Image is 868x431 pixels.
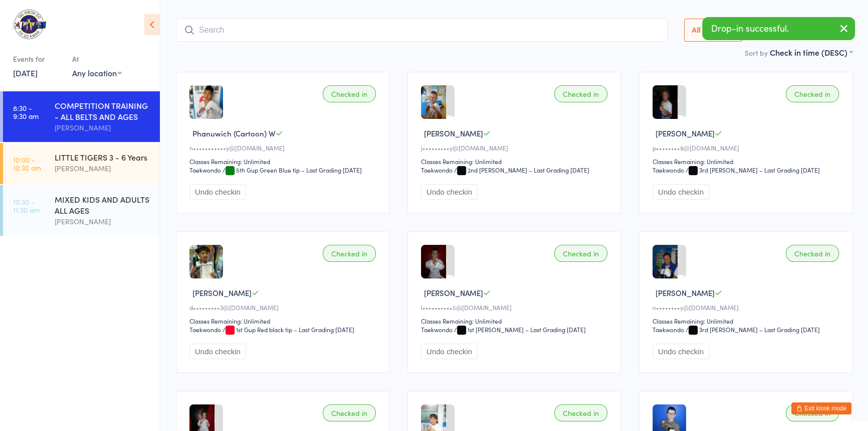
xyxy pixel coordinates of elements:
span: [PERSON_NAME] [192,288,252,298]
div: Classes Remaining: Unlimited [189,317,379,325]
div: l••••••••••5@[DOMAIN_NAME] [421,303,610,312]
div: j•••••••••y@[DOMAIN_NAME] [421,143,610,152]
img: image1679477687.png [189,245,223,278]
div: LITTLE TIGERS 3 - 6 Years [55,152,151,163]
span: [PERSON_NAME] [656,128,715,138]
time: 10:30 - 11:30 am [13,198,40,214]
img: image1706321359.png [189,85,223,119]
div: Classes Remaining: Unlimited [653,317,842,325]
div: Checked in [554,404,607,421]
div: [PERSON_NAME] [55,216,151,227]
div: Classes Remaining: Unlimited [653,157,842,166]
time: 10:00 - 10:30 am [13,156,41,172]
span: / 5th Gup Green Blue tip – Last Grading [DATE] [223,166,362,174]
div: At [72,51,122,67]
div: Taekwondo [189,166,221,174]
label: Sort by [745,48,768,58]
div: Taekwondo [421,166,453,174]
button: All Bookings [684,19,742,42]
div: Checked in [323,245,376,262]
div: Events for [13,51,62,67]
img: Taekwondo Oh Do Kwan Port Kennedy [10,8,48,41]
div: Checked in [786,85,839,102]
div: Classes Remaining: Unlimited [421,157,610,166]
div: Check in time (DESC) [770,47,852,58]
img: image1490869854.png [653,85,678,119]
div: [PERSON_NAME] [55,122,151,133]
span: Phanuwich (Cartoon) W [192,128,276,138]
div: COMPETITION TRAINING - ALL BELTS AND AGES [55,100,151,122]
button: Undo checkin [189,184,246,200]
div: Taekwondo [653,325,684,334]
div: Taekwondo [653,166,684,174]
img: image1490179477.png [653,245,678,278]
a: [DATE] [13,67,38,78]
div: Taekwondo [421,325,453,334]
div: n••••••••y@[DOMAIN_NAME] [653,303,842,312]
div: Classes Remaining: Unlimited [189,157,379,166]
button: Undo checkin [421,184,478,200]
button: Undo checkin [421,344,478,359]
div: Checked in [323,404,376,421]
div: n•••••••••••y@[DOMAIN_NAME] [189,143,379,152]
img: image1487667603.png [421,245,446,278]
span: [PERSON_NAME] [424,288,483,298]
input: Search [176,19,668,42]
time: 8:30 - 9:30 am [13,104,39,120]
div: p••••••••9@[DOMAIN_NAME] [653,143,842,152]
span: / 3rd [PERSON_NAME] – Last Grading [DATE] [686,325,820,334]
button: Exit kiosk mode [791,402,851,414]
div: Checked in [786,245,839,262]
button: Undo checkin [653,344,709,359]
div: d•••••••••3@[DOMAIN_NAME] [189,303,379,312]
span: [PERSON_NAME] [656,288,715,298]
button: Undo checkin [653,184,709,200]
div: Classes Remaining: Unlimited [421,317,610,325]
div: Any location [72,67,122,78]
div: Drop-in successful. [702,17,855,40]
a: 10:00 -10:30 amLITTLE TIGERS 3 - 6 Years[PERSON_NAME] [3,143,160,184]
span: / 1st [PERSON_NAME] – Last Grading [DATE] [454,325,586,334]
img: image1490691794.png [421,85,446,119]
span: [PERSON_NAME] [424,128,483,138]
span: / 1st Gup Red black tip – Last Grading [DATE] [223,325,354,334]
div: MIXED KIDS AND ADULTS ALL AGES [55,194,151,216]
span: / 2nd [PERSON_NAME] – Last Grading [DATE] [454,166,589,174]
div: [PERSON_NAME] [55,163,151,174]
span: / 3rd [PERSON_NAME] – Last Grading [DATE] [686,166,820,174]
div: Taekwondo [189,325,221,334]
button: Undo checkin [189,344,246,359]
div: Checked in [554,85,607,102]
a: 8:30 -9:30 amCOMPETITION TRAINING - ALL BELTS AND AGES[PERSON_NAME] [3,91,160,142]
a: 10:30 -11:30 amMIXED KIDS AND ADULTS ALL AGES[PERSON_NAME] [3,185,160,236]
div: Checked in [554,245,607,262]
div: Checked in [786,404,839,421]
div: Checked in [323,85,376,102]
